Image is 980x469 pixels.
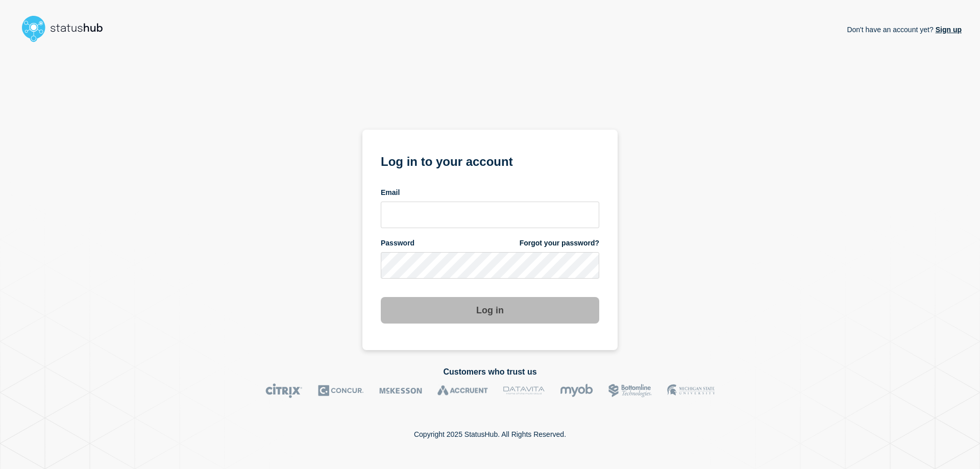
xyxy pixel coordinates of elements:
img: Concur logo [318,383,364,398]
button: Log in [381,297,599,324]
img: McKesson logo [379,383,422,398]
img: myob logo [560,383,593,398]
a: Sign up [934,26,962,34]
p: Don't have an account yet? [847,17,962,42]
img: StatusHub logo [18,12,115,45]
img: Citrix logo [265,383,303,398]
img: Accruent logo [437,383,488,398]
a: Forgot your password? [520,238,599,248]
span: Password [381,238,414,248]
span: Email [381,188,400,198]
img: MSU logo [667,383,715,398]
h2: Customers who trust us [18,367,962,377]
img: DataVita logo [503,383,545,398]
input: email input [381,202,599,228]
img: Bottomline logo [608,383,652,398]
h1: Log in to your account [381,151,599,170]
input: password input [381,252,599,279]
p: Copyright 2025 StatusHub. All Rights Reserved. [414,430,566,438]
